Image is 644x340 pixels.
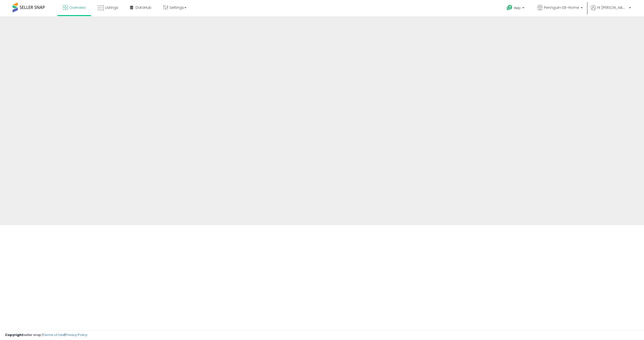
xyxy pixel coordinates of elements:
a: Help [503,1,529,16]
span: Help [514,6,521,10]
span: Overview [69,5,86,10]
span: Hi [PERSON_NAME] [597,5,627,10]
span: Listings [105,5,118,10]
i: Get Help [506,5,513,11]
span: DataHub [136,5,151,10]
a: Hi [PERSON_NAME] [591,5,631,16]
span: Pennguin-DE-Home [544,5,579,10]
